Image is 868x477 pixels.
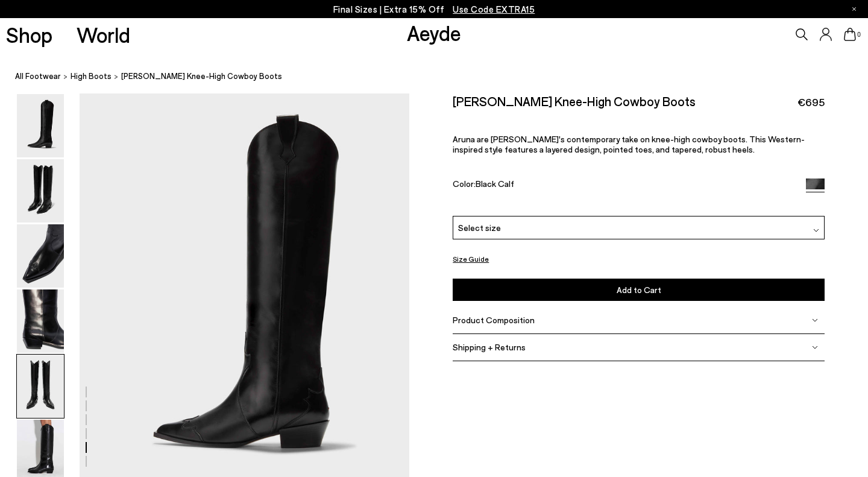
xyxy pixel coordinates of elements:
[458,221,501,234] span: Select size
[15,60,868,93] nav: breadcrumb
[453,251,489,267] button: Size Guide
[15,70,61,83] a: All Footwear
[453,279,825,301] button: Add to Cart
[453,93,696,109] h2: [PERSON_NAME] Knee-High Cowboy Boots
[476,178,514,189] span: Black Calf
[813,227,819,233] img: svg%3E
[6,24,52,45] a: Shop
[17,224,64,288] img: Aruna Leather Knee-High Cowboy Boots - Image 3
[453,134,805,154] span: Aruna are [PERSON_NAME]'s contemporary take on knee-high cowboy boots. This Western-inspired styl...
[17,289,64,353] img: Aruna Leather Knee-High Cowboy Boots - Image 4
[71,71,112,81] span: High Boots
[812,344,818,350] img: svg%3E
[453,178,794,192] div: Color:
[17,159,64,223] img: Aruna Leather Knee-High Cowboy Boots - Image 2
[453,342,526,352] span: Shipping + Returns
[453,4,535,14] span: Navigate to /collections/ss25-final-sizes
[856,31,862,38] span: 0
[17,94,64,157] img: Aruna Leather Knee-High Cowboy Boots - Image 1
[333,2,535,17] p: Final Sizes | Extra 15% Off
[71,70,112,83] a: High Boots
[844,28,856,41] a: 0
[407,20,461,45] a: Aeyde
[797,95,825,110] span: €695
[812,317,818,323] img: svg%3E
[617,285,661,295] span: Add to Cart
[17,355,64,418] img: Aruna Leather Knee-High Cowboy Boots - Image 5
[121,70,282,83] span: [PERSON_NAME] Knee-High Cowboy Boots
[77,24,130,45] a: World
[453,315,535,325] span: Product Composition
